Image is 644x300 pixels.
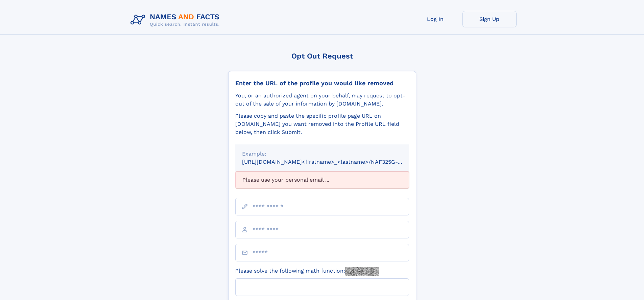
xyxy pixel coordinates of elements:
div: Example: [242,150,402,158]
div: Please copy and paste the specific profile page URL on [DOMAIN_NAME] you want removed into the Pr... [235,112,409,136]
label: Please solve the following math function: [235,267,379,276]
small: [URL][DOMAIN_NAME]<firstname>_<lastname>/NAF325G-xxxxxxxx [242,159,422,165]
a: Log In [408,11,462,27]
img: Logo Names and Facts [128,11,225,29]
div: Please use your personal email ... [235,171,409,188]
a: Sign Up [462,11,517,27]
div: You, or an authorized agent on your behalf, may request to opt-out of the sale of your informatio... [235,92,409,108]
div: Enter the URL of the profile you would like removed [235,79,409,87]
div: Opt Out Request [228,52,416,60]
